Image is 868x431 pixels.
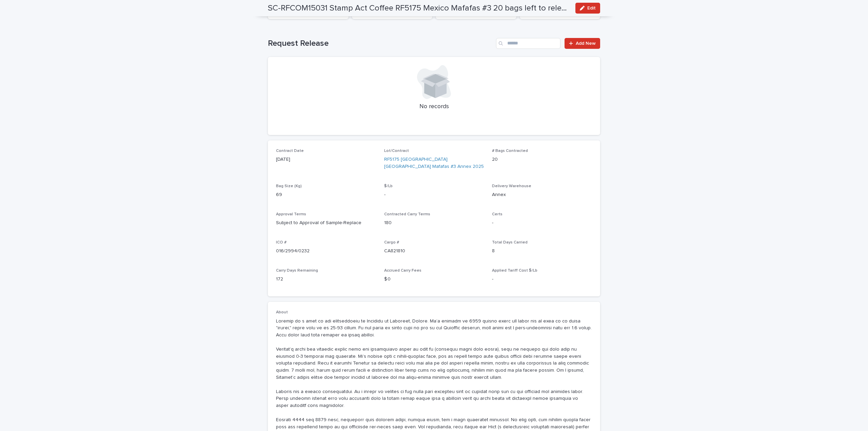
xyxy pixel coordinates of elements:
[276,276,376,283] p: 172
[496,38,560,49] input: Search
[276,212,306,216] span: Approval Terms
[276,219,376,227] p: Subject to Approval of Sample-Replace
[492,276,592,283] p: -
[268,39,493,48] h1: Request Release
[276,149,304,153] span: Contract Date
[276,156,376,163] p: [DATE]
[384,276,484,283] p: $ 0
[492,212,502,216] span: Certs
[492,156,592,163] p: 20
[276,103,592,111] p: No records
[276,184,302,188] span: Bag Size (Kg)
[492,191,592,198] p: Annex
[492,248,592,255] p: 8
[384,248,484,255] p: CA821810
[276,191,376,198] p: 69
[384,149,409,153] span: Lot/Contract
[492,149,528,153] span: # Bags Contracted
[384,212,430,216] span: Contracted Carry Terms
[276,240,287,244] span: ICO #
[492,184,531,188] span: Delivery Warehouse
[576,41,596,46] span: Add New
[565,38,600,49] a: Add New
[384,240,399,244] span: Cargo #
[384,219,484,227] p: 180
[575,3,600,14] button: Edit
[384,156,484,170] a: RF5175 [GEOGRAPHIC_DATA] [GEOGRAPHIC_DATA] Mafafas #3 Annex 2025
[276,310,288,314] span: About
[587,6,596,11] span: Edit
[384,269,421,273] span: Accrued Carry Fees
[276,269,318,273] span: Carry Days Remaining
[384,191,484,198] p: -
[384,184,393,188] span: $/Lb
[276,248,376,255] p: 016/2994/0232
[492,269,537,273] span: Applied Tariff Cost $/Lb
[492,240,528,244] span: Total Days Carried
[268,3,570,13] h2: SC-RFCOM15031 Stamp Act Coffee RF5175 Mexico Mafafas #3 20 bags left to release
[492,219,592,227] p: -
